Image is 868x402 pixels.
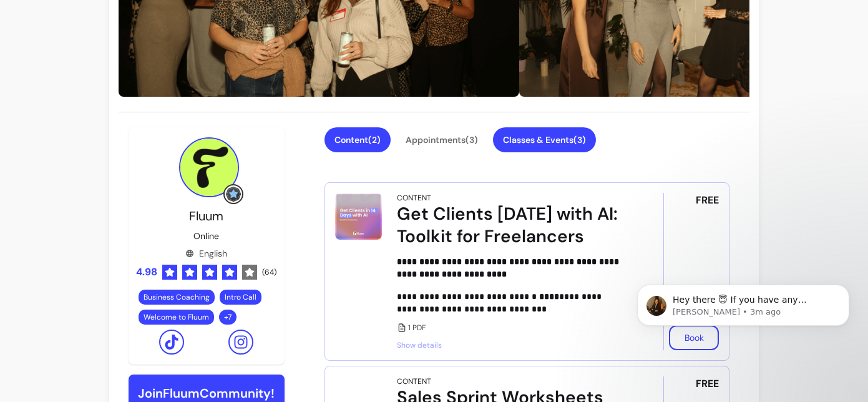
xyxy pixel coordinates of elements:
[144,292,210,302] span: Business Coaching
[618,258,868,396] iframe: Intercom notifications message
[226,187,241,202] img: Grow
[138,385,275,402] h6: Join Fluum Community!
[144,312,209,322] span: Welcome to Fluum
[225,292,256,302] span: Intro Call
[397,340,628,350] span: Show details
[185,247,227,260] div: English
[189,208,223,224] span: Fluum
[262,267,276,277] span: ( 64 )
[335,193,382,240] img: Get Clients in 14 Days with AI: Toolkit for Freelancers
[397,203,628,248] div: Get Clients [DATE] with AI: Toolkit for Freelancers
[324,127,391,152] button: Content(2)
[397,193,431,203] div: Content
[396,127,488,152] button: Appointments(3)
[663,193,719,350] div: FREE
[222,312,234,322] span: + 7
[136,265,157,280] span: 4.98
[493,127,596,152] button: Classes & Events(3)
[179,137,239,197] img: Provider image
[397,323,628,333] div: 1 PDF
[397,376,431,386] div: Content
[193,230,219,242] p: Online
